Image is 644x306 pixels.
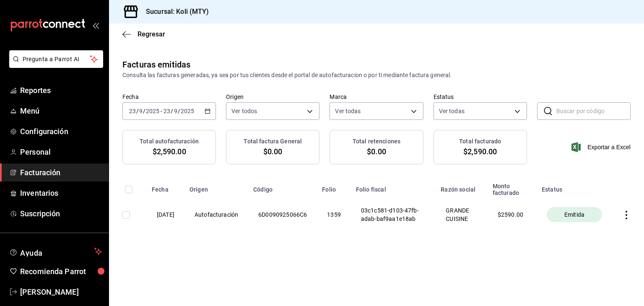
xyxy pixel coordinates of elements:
[335,107,361,115] span: Ver todas
[561,210,588,219] span: Emitida
[459,137,501,146] h3: Total facturado
[436,178,487,196] th: Razón social
[439,107,465,115] span: Ver todas
[367,146,386,157] span: $0.00
[263,146,283,157] span: $0.00
[92,22,99,29] button: open_drawer_menu
[573,142,631,152] button: Exportar a Excel
[330,94,423,100] label: Marca
[248,178,317,196] th: Código
[161,108,162,114] span: -
[20,266,102,277] span: Recomienda Parrot
[136,108,139,114] span: /
[139,7,209,17] h3: Sucursal: Koli (MTY)
[317,178,351,196] th: Folio
[140,137,199,146] h3: Total autofacturación
[353,137,400,146] h3: Total retenciones
[178,108,180,114] span: /
[174,108,178,114] input: --
[488,196,537,233] th: $ 2590.00
[122,94,216,100] label: Fecha
[434,94,527,100] label: Estatus
[122,58,190,71] div: Facturas emitidas
[20,85,102,96] span: Reportes
[180,108,195,114] input: ----
[139,108,143,114] input: --
[537,178,612,196] th: Estatus
[20,286,102,298] span: [PERSON_NAME]
[184,178,248,196] th: Origen
[6,61,103,70] a: Pregunta a Parrot AI
[20,105,102,117] span: Menú
[556,103,631,119] input: Buscar por código
[20,146,102,158] span: Personal
[317,196,351,233] th: 1359
[138,30,165,38] span: Regresar
[122,71,631,80] div: Consulta las facturas generadas, ya sea por tus clientes desde el portal de autofacturacion o por...
[244,137,302,146] h3: Total factura General
[129,108,136,114] input: --
[20,208,102,219] span: Suscripción
[231,107,257,115] span: Ver todos
[20,246,91,257] span: Ayuda
[122,30,165,38] button: Regresar
[147,178,184,196] th: Fecha
[171,108,173,114] span: /
[226,94,319,100] label: Origen
[163,108,171,114] input: --
[20,126,102,137] span: Configuración
[147,196,184,233] th: [DATE]
[20,187,102,199] span: Inventarios
[248,196,317,233] th: 6D0090925066C6
[23,55,90,64] span: Pregunta a Parrot AI
[145,108,160,114] input: ----
[153,146,186,157] span: $2,590.00
[143,108,145,114] span: /
[184,196,248,233] th: Autofacturación
[20,167,102,178] span: Facturación
[351,196,436,233] th: 03c1c581-d103-47fb-adab-baf9aa1e18ab
[9,50,103,68] button: Pregunta a Parrot AI
[351,178,436,196] th: Folio fiscal
[488,178,537,196] th: Monto facturado
[463,146,497,157] span: $2,590.00
[436,196,487,233] th: GRANDE CUISINE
